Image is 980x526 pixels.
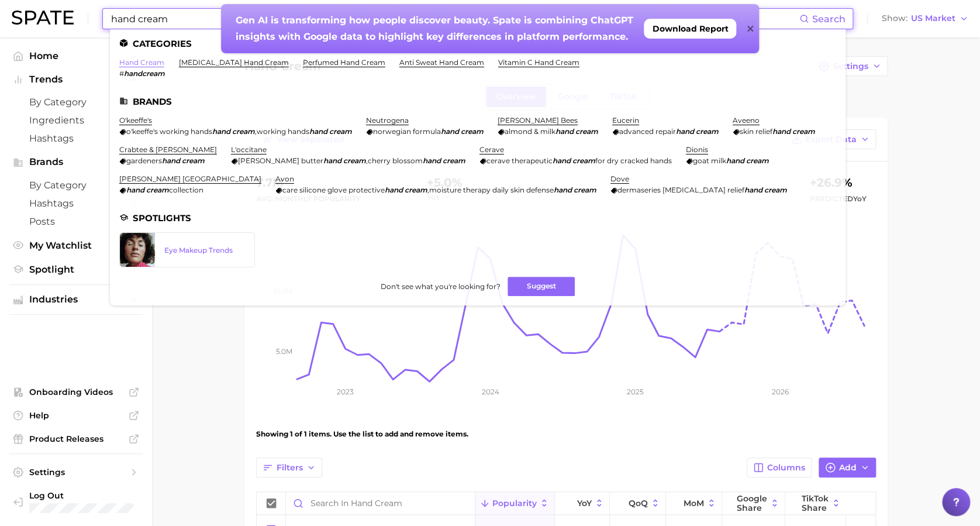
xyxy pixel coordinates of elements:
[126,185,144,194] em: hand
[277,463,303,473] span: Filters
[276,347,292,356] tspan: 5.0m
[475,492,555,515] button: Popularity
[9,176,143,194] a: by Category
[423,156,441,165] em: hand
[366,116,409,125] a: neutrogena
[505,127,555,136] span: almond & milk
[119,174,261,183] a: [PERSON_NAME] [GEOGRAPHIC_DATA]
[9,47,143,65] a: Home
[232,127,255,136] em: cream
[595,156,672,165] span: for dry cracked hands
[443,156,465,165] em: cream
[29,387,123,397] span: Onboarding Videos
[429,185,554,194] span: moisture therapy daily skin defense
[212,127,230,136] em: hand
[405,185,427,194] em: cream
[744,185,762,194] em: hand
[9,260,143,279] a: Spotlight
[182,156,205,165] em: cream
[12,11,74,25] img: SPATE
[110,9,799,29] input: Search here for a brand, industry, or ingredient
[812,56,888,76] button: Settings
[126,156,162,165] span: gardeners
[282,185,385,194] span: care silicone glove protective
[726,156,744,165] em: hand
[385,185,403,194] em: hand
[772,387,789,396] tspan: 2026
[286,492,475,514] input: Search in Hand cream
[693,156,726,165] span: goat milk
[126,127,212,136] span: o'keeffe's working hands
[553,156,571,165] em: hand
[9,291,143,308] button: Industries
[9,111,143,129] a: Ingredients
[508,277,575,296] button: Suggest
[610,492,666,515] button: QoQ
[555,492,610,515] button: YoY
[574,185,596,194] em: cream
[9,129,143,147] a: Hashtags
[9,194,143,212] a: Hashtags
[119,116,152,125] a: o'keeffe's
[29,467,123,477] span: Settings
[747,458,812,477] button: Columns
[9,487,143,517] a: Log out. Currently logged in with e-mail alicia.ung@kearney.com.
[572,156,595,165] em: cream
[486,156,553,165] span: cerave therapeutic
[303,58,385,67] a: perfumed hand cream
[119,145,217,154] a: crabtee & [PERSON_NAME]
[617,185,744,194] span: dermaseries [MEDICAL_DATA] relief
[737,494,767,513] span: Google Share
[481,387,499,396] tspan: 2024
[368,156,423,165] span: cherry blossom
[179,58,289,67] a: [MEDICAL_DATA] hand cream
[577,499,592,508] span: YoY
[29,50,123,61] span: Home
[29,180,123,191] span: by Category
[9,71,143,88] button: Trends
[785,492,846,515] button: TikTok Share
[740,127,772,136] span: skin relief
[684,499,704,508] span: MoM
[9,153,143,171] button: Brands
[696,127,719,136] em: cream
[9,407,143,424] a: Help
[29,97,123,108] span: by Category
[792,127,815,136] em: cream
[343,156,366,165] em: cream
[119,97,836,106] li: Brands
[722,492,785,515] button: Google Share
[119,232,255,267] a: Eye Makeup Trends
[29,294,123,305] span: Industries
[819,458,876,477] button: Add
[853,194,867,203] span: YoY
[29,74,123,85] span: Trends
[329,127,352,136] em: cream
[256,418,876,451] div: Showing 1 of 1 items. Use the list to add and remove items.
[257,127,309,136] span: working hands
[555,127,574,136] em: hand
[498,58,579,67] a: vitamin c hand cream
[441,127,459,136] em: hand
[733,116,760,125] a: aveeno
[162,156,180,165] em: hand
[169,185,203,194] span: collection
[911,15,955,22] span: US Market
[29,264,123,275] span: Spotlight
[275,174,294,183] a: avon
[256,458,322,477] button: Filters
[29,410,123,421] span: Help
[373,127,441,136] span: norwegian formula
[802,494,829,513] span: TikTok Share
[492,499,537,508] span: Popularity
[575,127,598,136] em: cream
[231,145,267,154] a: l'occitane
[686,145,708,154] a: dionis
[238,156,323,165] span: [PERSON_NAME] butter
[772,127,791,136] em: hand
[399,58,484,67] a: anti sweat hand cream
[29,198,123,209] span: Hashtags
[666,492,722,515] button: MoM
[309,127,327,136] em: hand
[9,236,143,255] a: My Watchlist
